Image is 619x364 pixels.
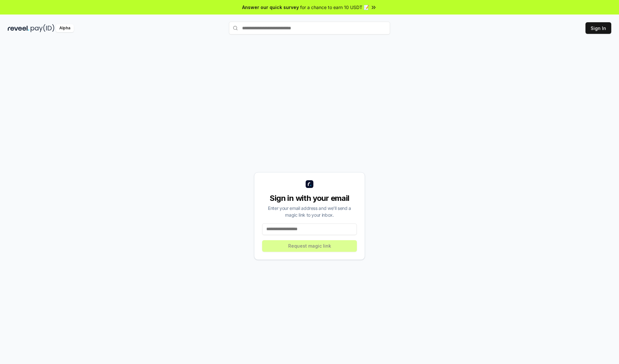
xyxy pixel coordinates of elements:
img: reveel_dark [8,24,29,32]
div: Alpha [56,24,74,32]
span: for a chance to earn 10 USDT 📝 [300,4,369,11]
div: Sign in with your email [262,193,357,203]
img: pay_id [31,24,54,32]
button: Sign In [585,22,611,34]
span: Answer our quick survey [242,4,299,11]
img: logo_small [306,180,313,188]
div: Enter your email address and we’ll send a magic link to your inbox. [262,205,357,218]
